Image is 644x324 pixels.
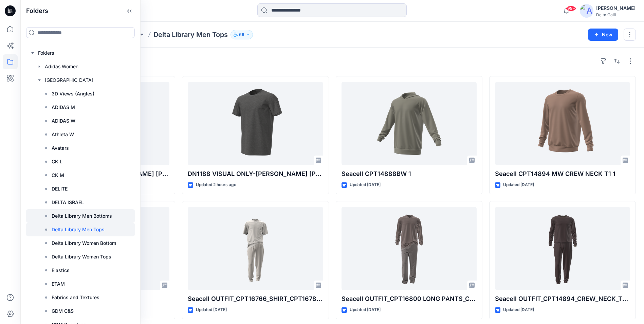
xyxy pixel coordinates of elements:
button: New [588,29,618,41]
a: Seacell OUTFIT_CPT16766_SHIRT_CPT16785_PANT [188,207,323,290]
p: Seacell CPT14888BW 1 [342,169,477,179]
a: Seacell OUTFIT_CPT16800 LONG PANTS_CPT14888BW 1 [342,207,477,290]
p: Delta Library Men Tops [153,30,228,39]
p: ADIDAS M [52,103,75,111]
span: 99+ [566,6,576,11]
a: Seacell OUTFIT_CPT14894_CREW_NECK_T1_CPT16785_PANT [495,207,630,290]
div: [PERSON_NAME] [596,4,636,12]
p: Delta Library Women Bottom [52,239,116,247]
p: Updated [DATE] [503,306,534,313]
p: Seacell OUTFIT_CPT14894_CREW_NECK_T1_CPT16785_PANT [495,294,630,304]
button: 66 [231,30,253,39]
p: Delta Library Women Tops [52,253,111,261]
a: DN1188 VISUAL ONLY-KENNETH COLE 100% COTTON _SLEEPWEAR-SHORT SS27 [188,82,323,165]
p: Updated 2 hours ago [196,181,236,188]
p: DN1188 VISUAL ONLY-[PERSON_NAME] [PERSON_NAME] 100% COTTON _SLEEPWEAR-SHORT SS27 [188,169,323,179]
p: Delta Library Men Bottoms [52,212,112,220]
p: Delta Library Men Tops [52,226,105,234]
a: Seacell CPT14894 MW CREW NECK T1 1 [495,82,630,165]
p: Avatars [52,144,69,152]
p: Updated [DATE] [503,181,534,188]
img: avatar [580,4,593,18]
p: ADIDAS W [52,117,75,125]
p: ETAM [52,280,65,288]
p: DELITE [52,185,68,193]
p: Athleta W [52,130,74,139]
p: CK L [52,158,62,166]
p: Seacell OUTFIT_CPT16766_SHIRT_CPT16785_PANT [188,294,323,304]
p: Updated [DATE] [350,306,381,313]
p: Updated [DATE] [196,306,227,313]
p: 66 [239,31,244,38]
p: Fabrics and Textures [52,293,99,302]
p: Updated [DATE] [350,181,381,188]
p: 3D Views (Angles) [52,90,94,98]
p: Seacell CPT14894 MW CREW NECK T1 1 [495,169,630,179]
a: Seacell CPT14888BW 1 [342,82,477,165]
p: Elastics [52,266,70,274]
p: GDM C&S [52,307,74,315]
p: Seacell OUTFIT_CPT16800 LONG PANTS_CPT14888BW 1 [342,294,477,304]
div: Delta Galil [596,12,636,17]
p: CK M [52,171,64,179]
p: DELTA ISRAEL [52,198,84,206]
